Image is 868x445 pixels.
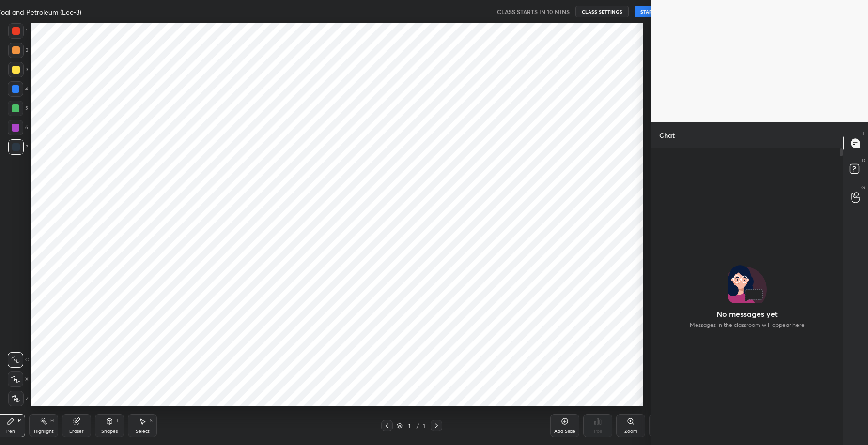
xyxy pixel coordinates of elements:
div: X [8,371,29,387]
div: Add Slide [554,429,575,434]
div: 5 [8,101,28,116]
p: G [861,184,865,191]
p: D [862,157,865,164]
p: T [862,130,865,137]
div: Highlight [34,429,54,434]
div: 1 [8,23,28,39]
div: Eraser [69,429,84,434]
div: 1 [421,421,427,430]
div: Zoom [624,429,637,434]
div: C [8,352,29,368]
h5: CLASS STARTS IN 10 MINS [497,7,570,16]
div: 6 [8,120,28,135]
div: Shapes [101,429,118,434]
div: 4 [8,81,28,97]
button: CLASS SETTINGS [575,6,629,17]
div: Pen [6,429,15,434]
div: 7 [8,139,28,155]
div: / [416,423,419,429]
div: Select [136,429,150,434]
div: L [117,418,120,423]
div: 3 [8,62,28,77]
div: H [50,418,54,423]
div: S [150,418,153,423]
button: START CLASS [635,6,678,17]
div: 2 [8,43,28,58]
div: Z [8,391,29,406]
p: Chat [651,122,682,148]
div: 1 [404,423,414,429]
div: P [18,418,21,423]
